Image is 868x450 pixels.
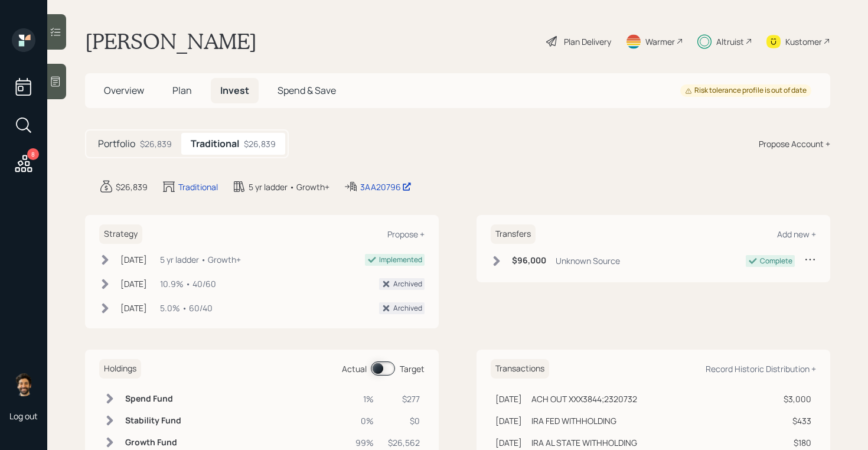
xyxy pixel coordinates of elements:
h6: Transfers [491,224,536,244]
h6: Strategy [99,224,142,244]
div: $26,839 [116,181,148,193]
div: Record Historic Distribution + [706,363,816,374]
div: $180 [781,436,811,449]
div: Complete [760,256,792,266]
span: Invest [220,84,249,97]
div: $3,000 [781,393,811,405]
h6: Holdings [99,359,141,379]
h6: Stability Fund [125,416,181,426]
h6: Transactions [491,359,549,379]
div: 0% [355,415,374,427]
div: 8 [27,148,39,160]
h5: Portfolio [98,138,135,149]
div: Plan Delivery [564,35,611,48]
div: 1% [355,393,374,405]
div: [DATE] [120,302,147,314]
div: 5 yr ladder • Growth+ [160,253,241,266]
div: Traditional [178,181,218,193]
div: Kustomer [785,35,822,48]
div: 99% [355,436,374,449]
div: IRA AL STATE WITHHOLDING [531,436,637,449]
div: Warmer [645,35,675,48]
div: Altruist [716,35,744,48]
div: 3AA20796 [360,181,412,193]
h6: $96,000 [512,256,546,266]
h1: [PERSON_NAME] [85,28,257,54]
div: $277 [388,393,420,405]
div: Unknown Source [556,255,620,267]
h6: Growth Fund [125,438,181,448]
div: [DATE] [495,415,522,427]
div: Target [400,363,425,375]
div: Log out [9,410,38,422]
div: [DATE] [120,278,147,290]
div: [DATE] [495,436,522,449]
div: Actual [342,363,367,375]
div: Archived [393,303,422,314]
div: 5 yr ladder • Growth+ [249,181,329,193]
div: $26,839 [244,138,276,150]
div: Implemented [379,255,422,265]
div: $26,839 [140,138,172,150]
div: 5.0% • 60/40 [160,302,213,314]
div: [DATE] [120,253,147,266]
span: Spend & Save [278,84,336,97]
div: ACH OUT XXX3844;2320732 [531,393,637,405]
div: Add new + [777,229,816,240]
h6: Spend Fund [125,394,181,404]
div: Archived [393,279,422,289]
div: $433 [781,415,811,427]
span: Plan [172,84,192,97]
div: Propose Account + [759,138,830,150]
div: Propose + [387,229,425,240]
img: eric-schwartz-headshot.png [12,373,35,396]
div: IRA FED WITHHOLDING [531,415,616,427]
div: [DATE] [495,393,522,405]
div: Risk tolerance profile is out of date [685,86,807,96]
span: Overview [104,84,144,97]
div: $26,562 [388,436,420,449]
h5: Traditional [191,138,239,149]
div: 10.9% • 40/60 [160,278,216,290]
div: $0 [388,415,420,427]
